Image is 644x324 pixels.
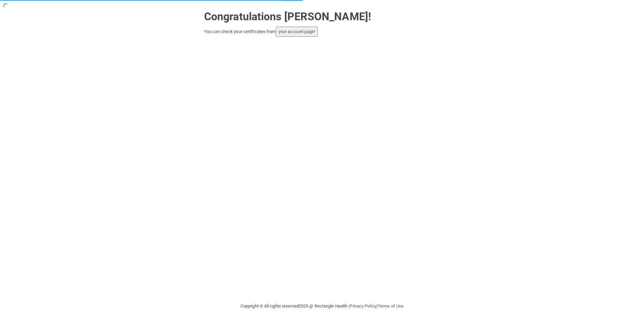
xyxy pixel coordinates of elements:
a: Terms of Use [378,303,404,309]
strong: Congratulations [PERSON_NAME]! [204,10,371,23]
button: your account page! [276,27,318,37]
a: Privacy Policy [350,303,376,309]
div: You can check your certificates from [204,27,440,37]
div: Copyright © All rights reserved 2025 @ Rectangle Health | | [199,295,445,317]
a: your account page! [279,29,315,34]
